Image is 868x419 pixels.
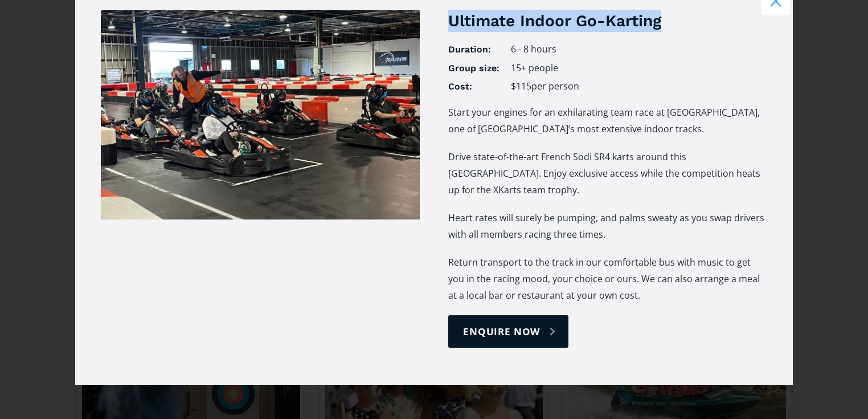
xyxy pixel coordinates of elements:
[448,210,767,243] p: Heart rates will surely be pumping, and palms sweaty as you swap drivers with all members racing ...
[511,62,767,75] div: 15+ people
[448,254,767,304] p: Return transport to the track in our comfortable bus with music to get you in the racing mood, yo...
[448,104,767,137] p: Start your engines for an exhilarating team race at [GEOGRAPHIC_DATA], one of [GEOGRAPHIC_DATA]’s...
[448,149,767,198] p: Drive state-of-the-art French Sodi SR4 karts around this [GEOGRAPHIC_DATA]. Enjoy exclusive acces...
[448,80,499,93] h4: Cost:
[448,62,499,75] h4: Group size:
[448,315,568,348] a: enquire now
[516,80,531,92] div: 115
[511,80,516,92] div: $
[448,10,767,32] h3: Ultimate Indoor Go-Karting
[101,10,420,220] img: Ultimate Indoor Go-Karting
[511,43,767,56] div: 6 - 8 hours
[448,43,499,56] h4: Duration:
[531,80,579,92] div: per person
